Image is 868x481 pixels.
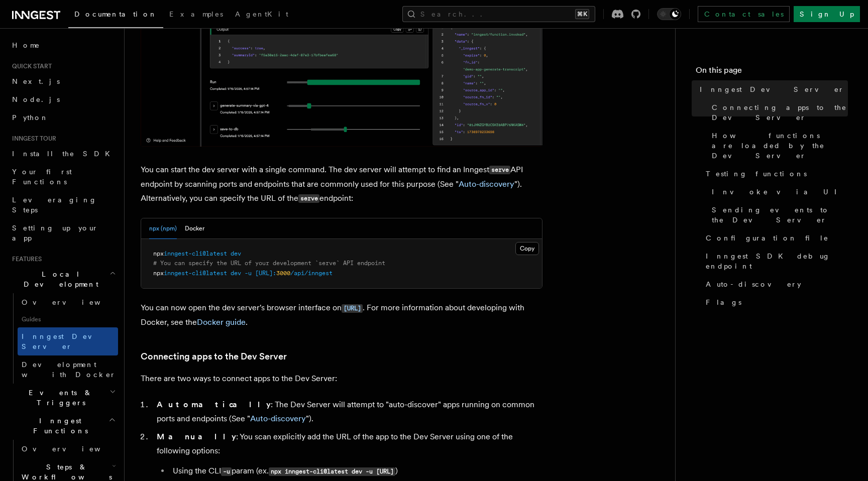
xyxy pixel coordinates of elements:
[402,6,595,22] button: Search...⌘K
[342,304,363,313] code: [URL]
[708,127,848,165] a: How functions are loaded by the Dev Server
[8,145,118,163] a: Install the SDK
[185,218,204,239] button: Docker
[153,260,385,267] span: # You can specify the URL of your development `serve` API endpoint
[12,168,72,186] span: Your first Functions
[8,62,52,70] span: Quick start
[276,270,290,277] span: 3000
[8,135,56,143] span: Inngest tour
[154,398,542,426] li: : The Dev Server will attempt to "auto-discover" apps running on common ports and endpoints (See ...
[12,95,60,103] span: Node.js
[706,251,848,271] span: Inngest SDK debug endpoint
[712,102,848,123] span: Connecting apps to the Dev Server
[229,3,294,27] a: AgentKit
[657,8,681,20] button: Toggle dark mode
[8,72,118,90] a: Next.js
[712,187,845,197] span: Invoke via UI
[245,270,252,277] span: -u
[702,229,848,247] a: Configuration file
[12,224,98,242] span: Setting up your app
[8,388,110,408] span: Events & Triggers
[8,384,118,412] button: Events & Triggers
[575,9,589,19] kbd: ⌘K
[22,298,125,306] span: Overview
[696,64,848,80] h4: On this page
[18,311,118,327] span: Guides
[169,10,223,18] span: Examples
[22,360,116,379] span: Development with Docker
[8,293,118,384] div: Local Development
[164,270,227,277] span: inngest-cli@latest
[157,432,236,441] strong: Manually
[696,80,848,98] a: Inngest Dev Server
[74,10,157,18] span: Documentation
[700,84,844,94] span: Inngest Dev Server
[706,233,829,243] span: Configuration file
[8,163,118,191] a: Your first Functions
[255,270,276,277] span: [URL]:
[794,6,860,22] a: Sign Up
[8,36,118,54] a: Home
[290,270,333,277] span: /api/inngest
[706,279,801,289] span: Auto-discovery
[702,247,848,275] a: Inngest SDK debug endpoint
[712,205,848,225] span: Sending events to the Dev Server
[22,332,107,350] span: Inngest Dev Server
[8,108,118,127] a: Python
[149,218,177,239] button: npx (npm)
[18,293,118,311] a: Overview
[153,250,164,257] span: npx
[8,265,118,293] button: Local Development
[8,191,118,219] a: Leveraging Steps
[18,327,118,355] a: Inngest Dev Server
[708,98,848,127] a: Connecting apps to the Dev Server
[22,445,125,453] span: Overview
[298,194,319,203] code: serve
[12,196,97,214] span: Leveraging Steps
[702,275,848,293] a: Auto-discovery
[153,270,164,277] span: npx
[489,166,510,174] code: serve
[141,349,287,364] a: Connecting apps to the Dev Server
[708,201,848,229] a: Sending events to the Dev Server
[708,183,848,201] a: Invoke via UI
[706,297,741,307] span: Flags
[141,372,542,386] p: There are two ways to connect apps to the Dev Server:
[8,90,118,108] a: Node.js
[12,40,40,50] span: Home
[141,301,542,329] p: You can now open the dev server's browser interface on . For more information about developing wi...
[68,3,163,28] a: Documentation
[8,412,118,440] button: Inngest Functions
[18,355,118,384] a: Development with Docker
[712,131,848,161] span: How functions are loaded by the Dev Server
[8,219,118,247] a: Setting up your app
[221,467,232,476] code: -u
[8,255,42,263] span: Features
[8,416,108,436] span: Inngest Functions
[459,179,514,189] a: Auto-discovery
[231,270,241,277] span: dev
[698,6,790,22] a: Contact sales
[235,10,288,18] span: AgentKit
[164,250,227,257] span: inngest-cli@latest
[141,163,542,206] p: You can start the dev server with a single command. The dev server will attempt to find an Innges...
[342,303,363,312] a: [URL]
[8,269,110,289] span: Local Development
[197,317,246,327] a: Docker guide
[18,440,118,458] a: Overview
[231,250,241,257] span: dev
[12,77,60,85] span: Next.js
[157,400,271,409] strong: Automatically
[12,150,116,158] span: Install the SDK
[702,293,848,311] a: Flags
[706,169,807,179] span: Testing functions
[170,464,542,478] li: Using the CLI param (ex. )
[250,414,306,423] a: Auto-discovery
[702,165,848,183] a: Testing functions
[515,242,539,255] button: Copy
[12,113,49,122] span: Python
[163,3,229,27] a: Examples
[269,467,395,476] code: npx inngest-cli@latest dev -u [URL]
